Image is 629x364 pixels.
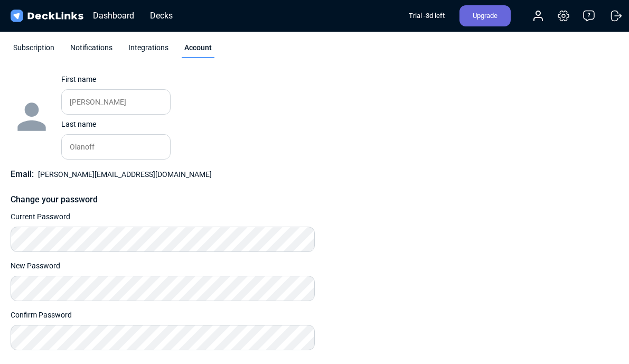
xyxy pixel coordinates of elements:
div: Subscription [11,42,57,58]
div: Change your password [11,193,315,206]
div: First name [61,74,166,85]
label: Current Password [11,211,70,222]
span: [PERSON_NAME][EMAIL_ADDRESS][DOMAIN_NAME] [38,170,212,179]
div: Account [182,42,214,58]
div: Notifications [68,42,115,58]
div: Dashboard [88,9,139,22]
div: Integrations [126,42,171,58]
div: Upgrade [459,5,511,26]
img: DeckLinks [8,8,85,24]
div: Last name [61,119,166,130]
div: Trial - 3 d left [409,5,445,26]
span: Email: [11,169,34,179]
label: Confirm Password [11,310,72,321]
label: New Password [11,260,60,272]
div: Decks [145,9,178,22]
